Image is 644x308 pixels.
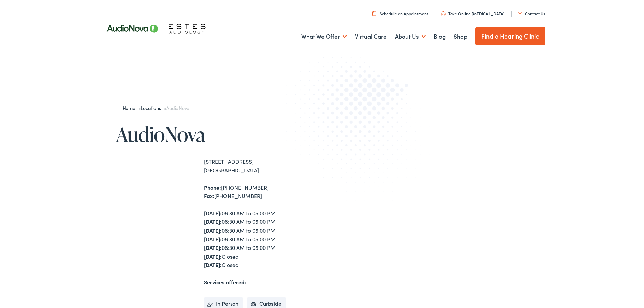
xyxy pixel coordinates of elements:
a: Contact Us [518,10,545,16]
a: What We Offer [301,24,347,49]
a: Take Online [MEDICAL_DATA] [441,10,505,16]
a: Schedule an Appointment [372,10,428,16]
strong: [DATE]: [204,244,222,251]
strong: [DATE]: [204,253,222,260]
a: Blog [434,24,446,49]
div: 08:30 AM to 05:00 PM 08:30 AM to 05:00 PM 08:30 AM to 05:00 PM 08:30 AM to 05:00 PM 08:30 AM to 0... [204,209,322,269]
img: utility icon [372,11,376,16]
h1: AudioNova [116,123,322,145]
strong: [DATE]: [204,218,222,225]
div: [STREET_ADDRESS] [GEOGRAPHIC_DATA] [204,157,322,174]
strong: [DATE]: [204,209,222,217]
a: Home [123,104,139,111]
strong: [DATE]: [204,261,222,268]
strong: [DATE]: [204,235,222,243]
a: About Us [395,24,426,49]
strong: Services offered: [204,278,246,286]
a: Find a Hearing Clinic [475,27,545,45]
strong: Phone: [204,184,221,191]
a: Locations [141,104,164,111]
strong: Fax: [204,192,214,199]
span: » » [123,104,190,111]
img: utility icon [441,11,446,16]
span: AudioNova [166,104,189,111]
a: Shop [454,24,467,49]
strong: [DATE]: [204,227,222,234]
img: utility icon [518,12,522,15]
div: [PHONE_NUMBER] [PHONE_NUMBER] [204,183,322,200]
a: Virtual Care [355,24,387,49]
